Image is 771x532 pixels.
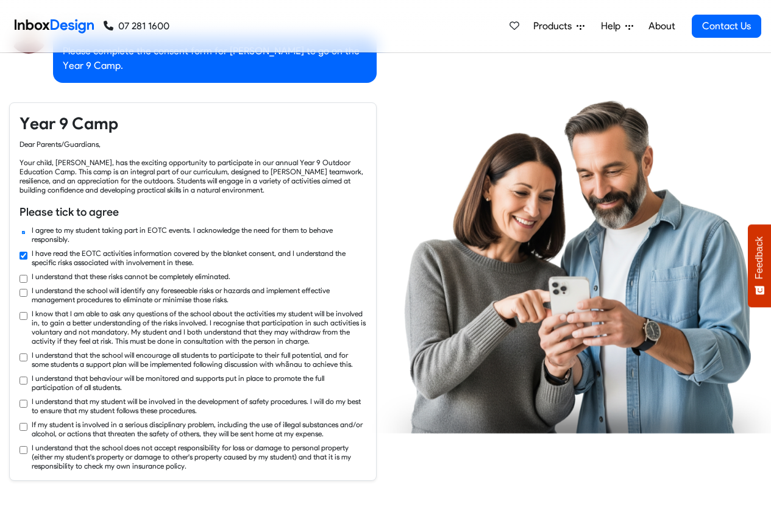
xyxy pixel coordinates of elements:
[32,249,366,267] label: I have read the EOTC activities information covered by the blanket consent, and I understand the ...
[748,224,771,307] button: Feedback - Show survey
[754,236,765,279] span: Feedback
[528,14,589,38] a: Products
[32,309,366,346] label: I know that I am able to ask any questions of the school about the activities my student will be ...
[20,113,366,135] h4: Year 9 Camp
[20,140,366,194] div: Dear Parents/Guardians, Your child, [PERSON_NAME], has the exciting opportunity to participate in...
[32,286,366,304] label: I understand the school will identify any foreseeable risks or hazards and implement effective ma...
[20,204,366,220] h6: Please tick to agree
[32,225,366,244] label: I agree to my student taking part in EOTC events. I acknowledge the need for them to behave respo...
[601,19,625,34] span: Help
[692,15,761,38] a: Contact Us
[32,350,366,369] label: I understand that the school will encourage all students to participate to their full potential, ...
[533,19,577,34] span: Products
[32,374,366,392] label: I understand that behaviour will be monitored and supports put in place to promote the full parti...
[32,443,366,470] label: I understand that the school does not accept responsibility for loss or damage to personal proper...
[32,397,366,415] label: I understand that my student will be involved in the development of safety procedures. I will do ...
[596,14,638,38] a: Help
[32,272,230,281] label: I understand that these risks cannot be completely eliminated.
[104,19,169,34] a: 07 281 1600
[53,34,377,83] div: Please complete the consent form for [PERSON_NAME] to go on the Year 9 Camp.
[645,14,678,38] a: About
[32,420,366,438] label: If my student is involved in a serious disciplinary problem, including the use of illegal substan...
